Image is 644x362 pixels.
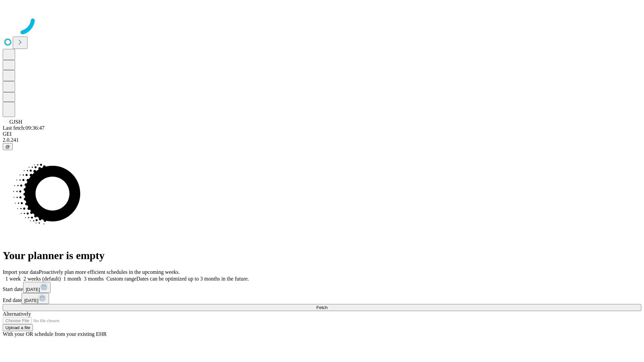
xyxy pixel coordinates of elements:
[39,269,180,275] span: Proactively plan more efficient schedules in the upcoming weeks.
[137,276,249,282] span: Dates can be optimized up to 3 months in the future.
[3,331,107,337] span: With your OR schedule from your existing EHR
[3,324,33,331] button: Upload a file
[3,293,641,304] div: End date
[21,293,49,304] button: [DATE]
[84,276,104,282] span: 3 months
[5,144,10,149] span: @
[9,119,22,125] span: GJSH
[3,282,641,293] div: Start date
[63,276,81,282] span: 1 month
[5,276,21,282] span: 1 week
[3,311,31,317] span: Alternatively
[24,298,38,303] span: [DATE]
[23,276,61,282] span: 2 weeks (default)
[3,304,641,311] button: Fetch
[3,131,641,137] div: GEI
[23,282,51,293] button: [DATE]
[26,287,40,292] span: [DATE]
[3,249,641,262] h1: Your planner is empty
[106,276,136,282] span: Custom range
[3,137,641,143] div: 2.0.241
[316,305,327,310] span: Fetch
[3,125,45,131] span: Last fetch: 09:36:47
[3,143,13,150] button: @
[3,269,39,275] span: Import your data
